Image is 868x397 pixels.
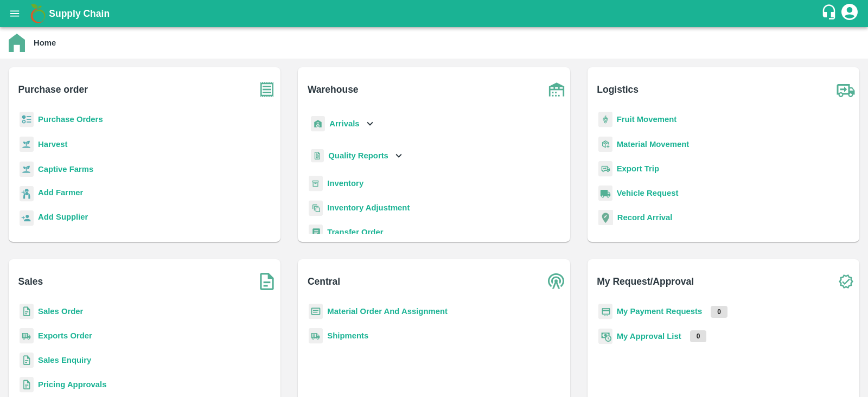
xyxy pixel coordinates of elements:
img: sales [20,377,34,393]
div: customer-support [821,4,840,23]
a: Add Farmer [38,187,83,201]
b: Purchase order [18,82,88,97]
img: logo [27,3,49,24]
img: central [543,268,570,295]
img: shipments [309,328,323,344]
b: Sales [18,274,43,289]
a: Fruit Movement [617,115,677,124]
p: 0 [711,306,727,318]
img: harvest [20,136,34,152]
p: 0 [690,330,707,342]
a: Captive Farms [38,165,93,174]
b: My Request/Approval [597,274,694,289]
img: harvest [20,161,34,177]
b: Logistics [597,82,639,97]
a: Harvest [38,140,67,149]
a: Material Order And Assignment [327,307,448,316]
img: approval [598,328,612,344]
img: whTransfer [309,225,323,240]
img: vehicle [598,185,612,201]
img: fruit [598,112,612,127]
b: Home [34,39,56,47]
img: material [598,136,612,152]
a: Export Trip [617,164,659,173]
a: Supply Chain [49,6,821,21]
a: Inventory Adjustment [327,203,410,212]
img: home [9,34,25,52]
img: farmer [20,186,34,202]
img: purchase [253,76,280,103]
img: recordArrival [598,210,613,225]
img: soSales [253,268,280,295]
b: Add Supplier [38,213,88,221]
img: delivery [598,161,612,177]
img: payment [598,304,612,319]
a: Inventory [327,179,363,188]
button: open drawer [2,1,27,26]
img: qualityReport [311,149,324,163]
img: check [832,268,859,295]
a: Add Supplier [38,211,88,226]
img: reciept [20,112,34,127]
a: Sales Order [38,307,83,316]
a: Pricing Approvals [38,380,106,389]
a: Record Arrival [617,213,673,222]
a: Vehicle Request [617,189,679,197]
a: My Payment Requests [617,307,703,316]
b: Warehouse [308,82,359,97]
div: account of current user [840,2,859,25]
b: Central [308,274,340,289]
div: Quality Reports [309,145,405,167]
b: Add Farmer [38,188,83,197]
img: sales [20,304,34,319]
a: Purchase Orders [38,115,103,124]
b: Arrivals [329,119,359,128]
img: whInventory [309,176,323,191]
a: My Approval List [617,332,681,341]
img: truck [832,76,859,103]
img: sales [20,353,34,368]
a: Transfer Order [327,228,383,236]
div: Arrivals [309,112,376,136]
b: Quality Reports [328,151,388,160]
img: whArrival [311,116,325,132]
a: Sales Enquiry [38,356,91,364]
b: Supply Chain [49,8,110,19]
img: warehouse [543,76,570,103]
img: supplier [20,210,34,226]
a: Exports Order [38,331,92,340]
a: Shipments [327,331,368,340]
img: shipments [20,328,34,344]
img: inventory [309,200,323,216]
img: centralMaterial [309,304,323,319]
a: Material Movement [617,140,690,149]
